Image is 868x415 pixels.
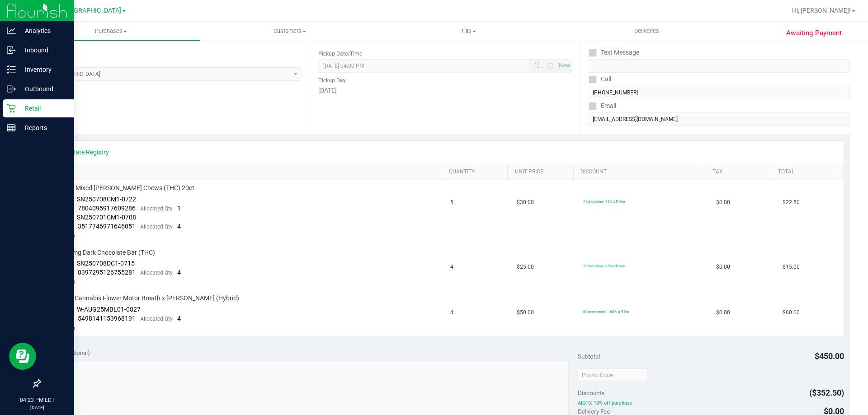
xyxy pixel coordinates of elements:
label: Pickup Day [318,76,346,84]
span: $25.00 [517,263,534,271]
span: 4 [177,315,181,322]
a: Purchases [22,22,200,41]
a: Total [778,168,833,176]
span: 60premselect1: 60% off line [583,309,629,314]
span: 75chocchew: 75% off line [583,199,625,204]
input: Format: (999) 999-9999 [589,59,850,73]
p: [DATE] [4,404,70,411]
input: Format: (999) 999-9999 [589,86,850,99]
span: $30.00 [517,198,534,207]
inline-svg: Retail [7,104,16,113]
span: Deliveries [622,27,671,35]
label: Pickup Date/Time [318,50,362,58]
span: $60.00 [783,308,800,317]
span: AIQ10: 10% off purchase [578,400,844,406]
input: Promo Code [578,368,648,382]
span: Hi, [PERSON_NAME]! [792,7,851,14]
span: Discounts [578,385,604,401]
p: 04:23 PM EDT [4,396,70,404]
iframe: Resource center [9,343,36,370]
inline-svg: Inbound [7,46,16,55]
span: SN250708DC1-0715 [77,260,135,267]
a: Quantity [449,168,504,176]
span: 75chocchew: 75% off line [583,264,625,268]
span: HT 5mg Mixed [PERSON_NAME] Chews (THC) 20ct [52,184,194,192]
span: W-AUG25MBL01-0827 [77,306,141,313]
span: SN250708CM1-0722 [77,196,136,203]
span: HT 100mg Dark Chocolate Bar (THC) [52,248,155,257]
span: Allocated Qty [140,224,173,230]
span: 1 [177,205,181,212]
span: $0.00 [716,308,730,317]
span: $15.00 [783,263,800,271]
span: FT 3.5g Cannabis Flower Motor Breath x [PERSON_NAME] (Hybrid) [52,294,239,303]
span: Allocated Qty [140,316,173,322]
span: 5498141153968191 [78,315,136,322]
span: 5 [450,198,453,207]
span: $450.00 [815,351,844,361]
label: Text Message [589,46,639,59]
span: ($352.50) [809,388,844,397]
a: SKU [53,168,438,176]
span: Delivery Fee [578,408,610,415]
span: Awaiting Payment [786,28,842,38]
span: 3517746971646051 [78,223,136,230]
a: Tills [379,22,557,41]
p: Inbound [16,45,70,56]
a: View State Registry [55,148,109,157]
label: Email [589,99,616,112]
a: Customers [200,22,379,41]
p: Analytics [16,25,70,36]
span: 4 [450,308,453,317]
span: SN250701CM1-0708 [77,214,136,221]
a: Deliveries [557,22,736,41]
span: 7804095917609286 [78,205,136,212]
inline-svg: Reports [7,123,16,132]
span: 4 [450,263,453,271]
a: Discount [580,168,702,176]
a: Unit Price [515,168,570,176]
a: Tax [712,168,768,176]
p: Retail [16,103,70,114]
span: $22.50 [783,198,800,207]
span: Customers [201,27,378,35]
span: 4 [177,223,181,230]
p: Outbound [16,84,70,94]
span: 4 [177,269,181,276]
span: Allocated Qty [140,205,173,212]
label: Call [589,73,611,86]
span: Subtotal [578,353,600,360]
inline-svg: Inventory [7,65,16,74]
div: [DATE] [318,86,571,95]
inline-svg: Analytics [7,26,16,35]
span: Tills [379,27,557,35]
p: Reports [16,122,70,133]
span: Allocated Qty [140,270,173,276]
p: Inventory [16,64,70,75]
span: Purchases [22,27,200,35]
span: $0.00 [716,198,730,207]
span: [GEOGRAPHIC_DATA] [59,7,121,14]
inline-svg: Outbound [7,84,16,93]
span: 8397295126755281 [78,269,136,276]
span: $50.00 [517,308,534,317]
span: $0.00 [716,263,730,271]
